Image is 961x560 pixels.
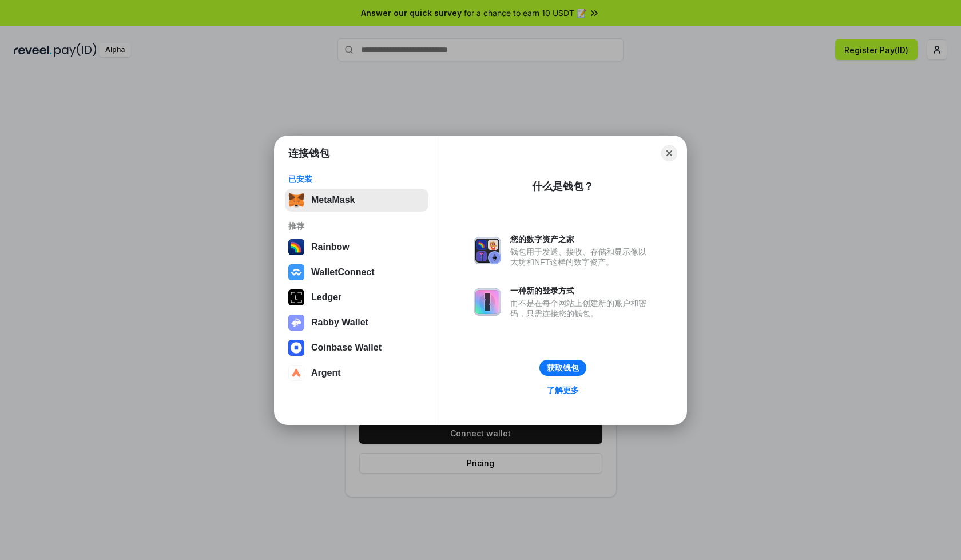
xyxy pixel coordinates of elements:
[311,317,368,328] div: Rabby Wallet
[540,383,586,398] a: 了解更多
[285,286,428,309] button: Ledger
[288,146,329,160] h1: 连接钱包
[510,234,652,244] div: 您的数字资产之家
[539,360,586,376] button: 获取钱包
[311,195,355,205] div: MetaMask
[285,311,428,334] button: Rabby Wallet
[547,363,579,373] div: 获取钱包
[288,264,304,280] img: svg+xml,%3Csvg%20width%3D%2228%22%20height%3D%2228%22%20viewBox%3D%220%200%2028%2028%22%20fill%3D...
[532,180,594,193] div: 什么是钱包？
[288,289,304,305] img: svg+xml,%3Csvg%20xmlns%3D%22http%3A%2F%2Fwww.w3.org%2F2000%2Fsvg%22%20width%3D%2228%22%20height%3...
[474,288,501,316] img: svg+xml,%3Csvg%20xmlns%3D%22http%3A%2F%2Fwww.w3.org%2F2000%2Fsvg%22%20fill%3D%22none%22%20viewBox...
[474,237,501,264] img: svg+xml,%3Csvg%20xmlns%3D%22http%3A%2F%2Fwww.w3.org%2F2000%2Fsvg%22%20fill%3D%22none%22%20viewBox...
[285,336,428,359] button: Coinbase Wallet
[547,385,579,395] div: 了解更多
[510,247,652,267] div: 钱包用于发送、接收、存储和显示像以太坊和NFT这样的数字资产。
[510,298,652,319] div: 而不是在每个网站上创建新的账户和密码，只需连接您的钱包。
[311,292,341,303] div: Ledger
[288,315,304,331] img: svg+xml,%3Csvg%20xmlns%3D%22http%3A%2F%2Fwww.w3.org%2F2000%2Fsvg%22%20fill%3D%22none%22%20viewBox...
[285,261,428,284] button: WalletConnect
[510,285,652,296] div: 一种新的登录方式
[661,145,677,161] button: Close
[311,267,375,277] div: WalletConnect
[285,189,428,212] button: MetaMask
[288,174,425,184] div: 已安装
[311,343,382,353] div: Coinbase Wallet
[285,362,428,384] button: Argent
[288,221,425,231] div: 推荐
[288,192,304,208] img: svg+xml,%3Csvg%20fill%3D%22none%22%20height%3D%2233%22%20viewBox%3D%220%200%2035%2033%22%20width%...
[288,365,304,381] img: svg+xml,%3Csvg%20width%3D%2228%22%20height%3D%2228%22%20viewBox%3D%220%200%2028%2028%22%20fill%3D...
[288,239,304,255] img: svg+xml,%3Csvg%20width%3D%22120%22%20height%3D%22120%22%20viewBox%3D%220%200%20120%20120%22%20fil...
[311,242,350,252] div: Rainbow
[285,236,428,259] button: Rainbow
[288,340,304,356] img: svg+xml,%3Csvg%20width%3D%2228%22%20height%3D%2228%22%20viewBox%3D%220%200%2028%2028%22%20fill%3D...
[311,368,341,378] div: Argent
